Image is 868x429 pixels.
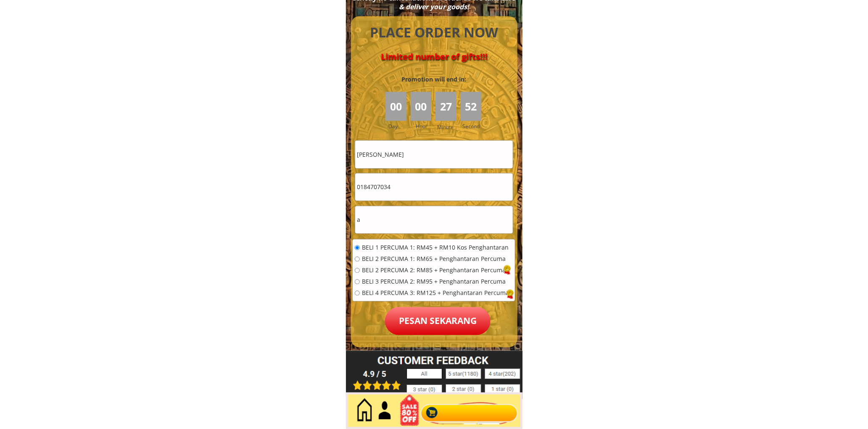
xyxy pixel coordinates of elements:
input: Telefon [355,174,513,201]
span: BELI 1 PERCUMA 1: RM45 + RM10 Kos Penghantaran [362,245,509,251]
h3: Promotion will end in: [386,75,481,84]
h3: Day [388,122,409,130]
span: BELI 2 PERCUMA 1: RM65 + Penghantaran Percuma [362,256,509,262]
h4: PLACE ORDER NOW [361,23,508,42]
h3: Hour [416,122,433,130]
span: BELI 2 PERCUMA 2: RM85 + Penghantaran Percuma [362,268,509,274]
span: BELI 4 PERCUMA 3: RM125 + Penghantaran Percuma [362,290,509,296]
h3: Minute [437,123,456,131]
h3: Second [463,122,483,130]
input: Nama [355,141,513,168]
input: Alamat [355,206,513,234]
p: Pesan sekarang [385,307,491,335]
h4: Limited number of gifts!!! [361,52,508,62]
span: BELI 3 PERCUMA 2: RM95 + Penghantaran Percuma [362,279,509,285]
